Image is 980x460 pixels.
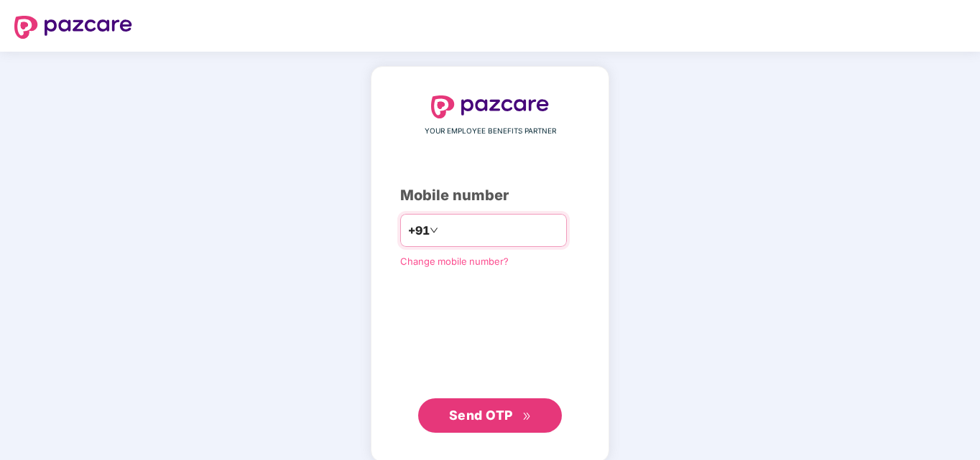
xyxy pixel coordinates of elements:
[449,408,513,423] span: Send OTP
[400,184,580,207] div: Mobile number
[408,222,430,240] span: +91
[425,126,556,137] span: YOUR EMPLOYEE BENEFITS PARTNER
[14,16,132,39] img: logo
[522,412,532,421] span: double-right
[418,398,562,433] button: Send OTPdouble-right
[431,95,549,118] img: logo
[400,255,509,267] a: Change mobile number?
[430,226,438,235] span: down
